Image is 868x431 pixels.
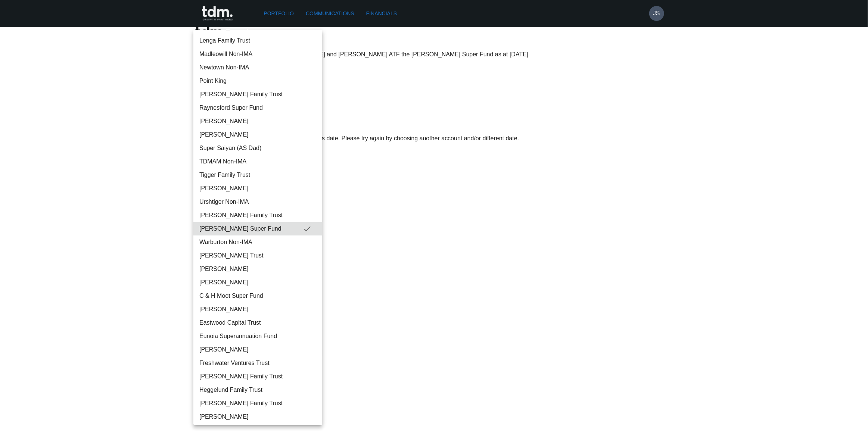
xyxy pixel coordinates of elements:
span: [PERSON_NAME] Super Fund [199,224,303,233]
span: Eastwood Capital Trust [199,318,316,327]
span: Freshwater Ventures Trust [199,359,316,368]
span: Warburton Non-IMA [199,238,316,247]
span: Tigger Family Trust [199,171,316,179]
span: Super Saiyan (AS Dad) [199,144,316,153]
span: [PERSON_NAME] [199,265,316,274]
span: Newtown Non-IMA [199,63,316,72]
span: Point King [199,76,316,85]
span: Heggelund Family Trust [199,385,316,394]
span: [PERSON_NAME] [199,184,316,193]
span: [PERSON_NAME] [199,278,316,287]
span: [PERSON_NAME] Family Trust [199,90,316,99]
span: [PERSON_NAME] Family Trust [199,399,316,408]
span: Lenga Family Trust [199,36,316,45]
span: [PERSON_NAME] [199,345,316,354]
span: C & H Moot Super Fund [199,291,316,300]
span: Madleowill Non-IMA [199,50,316,59]
span: Eunoia Superannuation Fund [199,332,316,341]
span: Urshtiger Non-IMA [199,197,316,206]
span: [PERSON_NAME] Family Trust [199,372,316,381]
span: [PERSON_NAME] [199,305,316,314]
span: [PERSON_NAME] Family Trust [199,211,316,220]
span: [PERSON_NAME] [199,117,316,126]
span: TDMAM Non-IMA [199,157,316,166]
span: Raynesford Super Fund [199,103,316,112]
span: [PERSON_NAME] [199,130,316,139]
span: [PERSON_NAME] [199,412,316,421]
span: [PERSON_NAME] Trust [199,251,316,260]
